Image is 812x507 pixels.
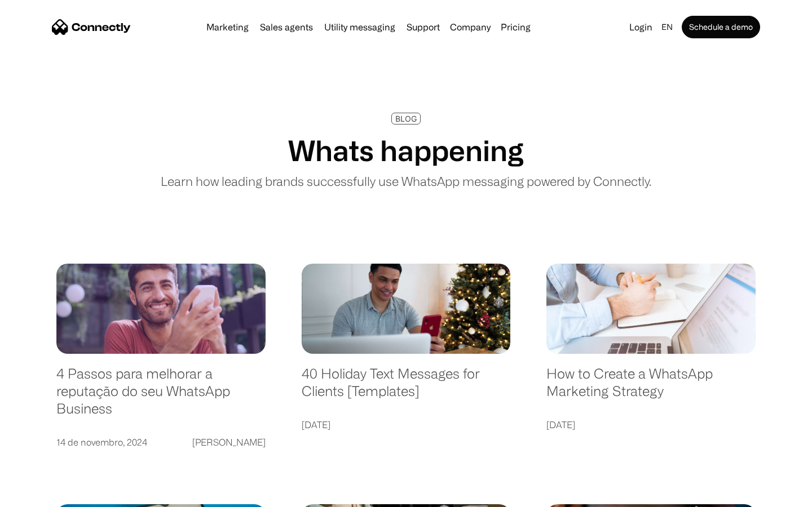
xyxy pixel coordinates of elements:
div: [DATE] [302,417,330,433]
a: 4 Passos para melhorar a reputação do seu WhatsApp Business [56,365,266,428]
p: Learn how leading brands successfully use WhatsApp messaging powered by Connectly. [161,172,651,190]
a: Sales agents [255,23,317,32]
a: Support [402,23,444,32]
a: Pricing [496,23,535,32]
div: en [661,19,673,35]
ul: Language list [23,487,68,503]
a: Schedule a demo [682,16,760,38]
div: Company [450,19,491,35]
div: [PERSON_NAME] [192,434,266,450]
h1: Whats happening [288,134,524,167]
a: Marketing [202,23,253,32]
div: BLOG [395,114,417,123]
div: [DATE] [546,417,575,433]
a: 40 Holiday Text Messages for Clients [Templates] [302,365,511,411]
aside: Language selected: English [11,487,68,503]
a: Utility messaging [320,23,400,32]
a: Login [625,19,657,35]
a: How to Create a WhatsApp Marketing Strategy [546,365,756,411]
div: 14 de novembro, 2024 [56,434,147,450]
